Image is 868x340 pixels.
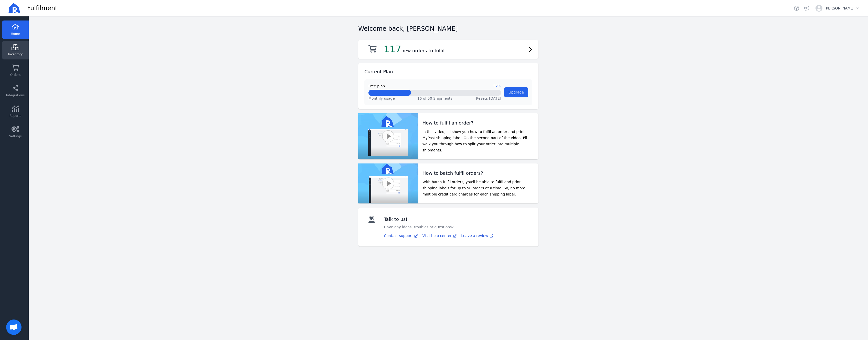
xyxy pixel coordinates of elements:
h2: How to batch fulfil orders? [422,170,534,177]
span: Leave a review [461,234,488,238]
button: [PERSON_NAME] [813,3,862,14]
h2: Current Plan [364,68,393,75]
button: Upgrade [504,87,528,97]
h2: new orders to fulfil [384,44,445,54]
span: Inventory [8,52,23,56]
span: Resets [DATE] [476,96,501,100]
span: Visit help center [422,234,452,238]
p: With batch fulfil orders, you'll be able to fulfil and print shipping labels for up to 50 orders ... [422,179,534,197]
h2: Welcome back, [PERSON_NAME] [358,25,458,33]
span: Reports [9,114,21,118]
img: Ricemill Logo [8,2,20,14]
span: [PERSON_NAME] [824,6,860,11]
span: 117 [384,44,401,54]
span: Free plan [368,84,385,89]
a: Helpdesk [793,5,800,12]
span: Have any ideas, troubles or questions? [384,225,454,229]
span: | Fulfilment [23,4,58,12]
p: In this video, I'll show you how to fulfil an order and print MyPost shipping label. On the secon... [422,129,534,153]
a: Open chat [6,320,22,335]
span: 16 of 50 Shipments. [417,96,453,100]
span: Upgrade [509,90,524,94]
span: Home [11,32,20,36]
h2: Talk to us! [384,216,454,223]
h2: How to fulfil an order? [422,119,534,127]
span: Settings [9,134,22,138]
span: 32% [493,84,501,89]
span: Integrations [6,93,25,97]
a: Contact support [384,233,418,238]
span: Contact support [384,234,413,238]
span: Monthly usage [368,96,395,101]
span: Orders [10,73,20,77]
a: Visit help center [422,233,457,238]
a: Leave a review [461,233,494,238]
